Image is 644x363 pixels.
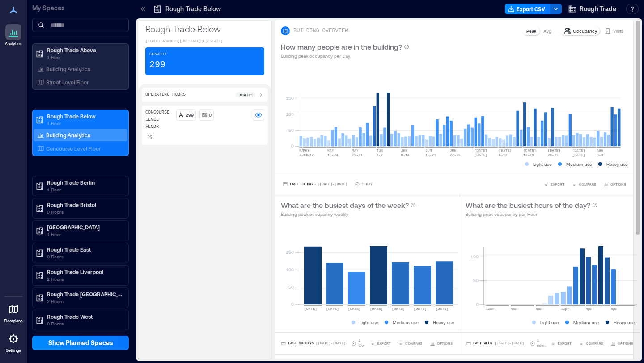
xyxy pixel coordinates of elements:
[561,307,569,311] text: 12pm
[281,339,346,348] button: Last 90 Days |[DATE]-[DATE]
[48,338,113,347] span: Show Planned Spaces
[537,338,549,349] p: 1 Hour
[548,153,559,157] text: 20-26
[551,181,564,187] span: EXPORT
[586,341,603,346] span: COMPARE
[352,153,363,157] text: 25-31
[47,208,122,215] p: 0 Floors
[47,120,122,127] p: 1 Floor
[466,339,524,348] button: Last Week |[DATE]-[DATE]
[47,253,122,260] p: 0 Floors
[558,341,572,346] span: EXPORT
[46,79,89,86] p: Street Level Floor
[396,339,424,348] button: COMPARE
[475,153,487,157] text: [DATE]
[186,111,194,118] p: 299
[548,148,561,152] text: [DATE]
[473,278,479,283] tspan: 50
[360,319,378,326] p: Light use
[281,42,402,52] p: How many people are in the building?
[425,148,432,152] text: JUN
[149,51,166,57] p: Capacity
[47,268,122,275] p: Rough Trade Liverpool
[326,307,339,311] text: [DATE]
[570,180,598,189] button: COMPARE
[577,339,605,348] button: COMPARE
[47,291,122,298] p: Rough Trade [GEOGRAPHIC_DATA]
[47,298,122,305] p: 2 Floors
[327,148,334,152] text: MAY
[580,4,616,13] span: Rough Trade
[602,180,628,189] button: OPTIONS
[291,143,294,148] tspan: 0
[47,246,122,253] p: Rough Trade East
[47,224,122,231] p: [GEOGRAPHIC_DATA]
[436,307,449,311] text: [DATE]
[505,4,551,14] button: Export CSV
[609,339,635,348] button: OPTIONS
[3,328,24,356] a: Settings
[32,4,129,13] p: My Spaces
[286,111,294,117] tspan: 100
[610,181,626,187] span: OPTIONS
[304,307,317,311] text: [DATE]
[393,319,419,326] p: Medium use
[370,307,383,311] text: [DATE]
[300,148,306,152] text: MAY
[499,153,507,157] text: 6-12
[4,318,23,324] p: Floorplans
[523,153,534,157] text: 13-19
[586,307,593,311] text: 4pm
[352,148,359,152] text: MAY
[401,148,407,152] text: JUN
[47,313,122,320] p: Rough Trade West
[286,267,294,272] tspan: 100
[281,211,416,218] p: Building peak occupancy weekly
[511,307,517,311] text: 4am
[286,249,294,255] tspan: 150
[5,41,22,46] p: Analytics
[281,52,409,59] p: Building peak occupancy per Day
[433,319,454,326] p: Heavy use
[466,211,597,218] p: Building peak occupancy per Hour
[533,160,552,168] p: Light use
[523,148,536,152] text: [DATE]
[46,145,101,152] p: Concourse Level Floor
[348,307,361,311] text: [DATE]
[377,153,383,157] text: 1-7
[526,27,536,34] p: Peak
[145,91,186,98] p: Operating Hours
[565,2,619,16] button: Rough Trade
[47,320,122,327] p: 0 Floors
[291,301,294,307] tspan: 0
[614,319,635,326] p: Heavy use
[46,131,90,139] p: Building Analytics
[428,339,454,348] button: OPTIONS
[414,307,427,311] text: [DATE]
[475,148,487,152] text: [DATE]
[401,153,409,157] text: 8-14
[46,65,90,72] p: Building Analytics
[145,22,264,35] p: Rough Trade Below
[47,113,122,120] p: Rough Trade Below
[2,21,25,49] a: Analytics
[47,275,122,283] p: 2 Floors
[540,319,559,326] p: Light use
[486,307,494,311] text: 12am
[542,180,566,189] button: EXPORT
[392,307,405,311] text: [DATE]
[288,284,294,290] tspan: 50
[573,27,597,34] p: Occupancy
[618,341,633,346] span: OPTIONS
[47,231,122,238] p: 1 Floor
[377,341,391,346] span: EXPORT
[405,341,423,346] span: COMPARE
[327,153,338,157] text: 18-24
[288,127,294,133] tspan: 50
[573,319,599,326] p: Medium use
[466,200,590,211] p: What are the busiest hours of the day?
[362,181,373,187] p: 1 Day
[437,341,453,346] span: OPTIONS
[566,160,592,168] p: Medium use
[450,153,461,157] text: 22-28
